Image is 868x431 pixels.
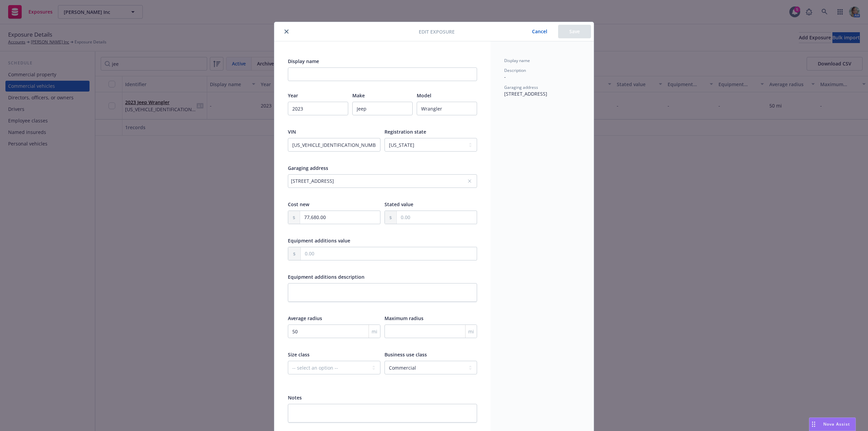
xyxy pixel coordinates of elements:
span: Nova Assist [823,421,850,427]
span: Edit exposure [419,28,455,35]
span: Garaging address [504,84,538,90]
span: Display name [288,58,319,64]
span: Make [352,92,365,99]
button: Nova Assist [809,417,856,431]
span: Description [504,67,526,73]
span: Year [288,92,298,99]
span: Garaging address [288,165,328,171]
button: [STREET_ADDRESS] [288,174,477,188]
div: [STREET_ADDRESS] [291,177,467,184]
span: Business use class [384,351,427,358]
span: [STREET_ADDRESS] [504,91,547,97]
span: Equipment additions value [288,237,350,244]
input: 0.00 [397,211,477,224]
span: Display name [504,58,530,63]
span: Model [417,92,431,99]
input: 0.00 [300,211,380,224]
span: Equipment additions description [288,274,364,280]
span: Maximum radius [384,315,423,321]
span: Stated value [384,201,413,208]
span: Average radius [288,315,322,321]
input: 0.00 [301,247,477,260]
span: Size class [288,351,310,358]
span: Cost new [288,201,309,208]
button: close [282,27,291,36]
button: Cancel [521,25,558,38]
span: VIN [288,129,296,135]
div: Drag to move [809,418,818,431]
span: - [504,74,506,80]
span: mi [372,328,377,335]
span: Registration state [384,129,426,135]
span: Notes [288,394,302,401]
span: mi [468,328,474,335]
